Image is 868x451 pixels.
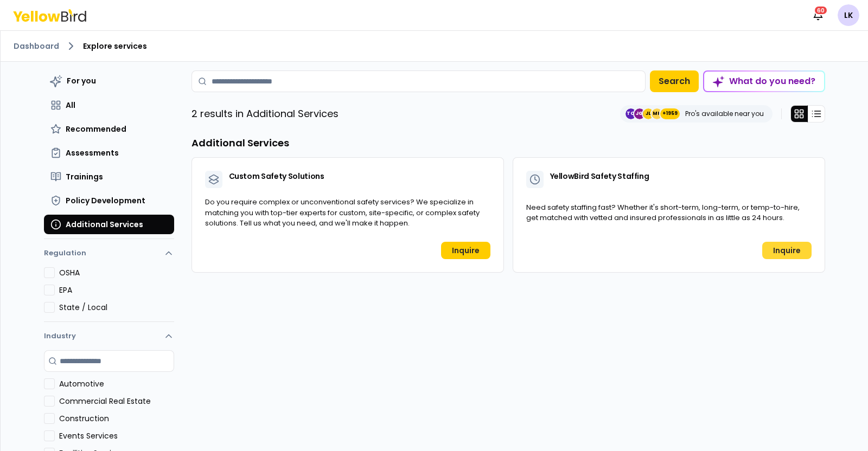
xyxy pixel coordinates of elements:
[66,100,75,111] span: All
[643,108,654,119] span: JL
[44,267,174,321] div: Regulation
[192,106,339,121] p: 2 results in Additional Services
[526,202,800,223] span: Need safety staffing fast? Whether it's short-term, long-term, or temp-to-hire, get matched with ...
[83,41,147,51] span: Explore services
[814,5,828,15] div: 60
[703,70,825,92] button: What do you need?
[44,95,174,115] button: All
[634,108,645,119] span: JG
[44,243,174,267] button: Regulation
[550,171,649,182] span: YellowBird Safety Staffing
[59,378,174,389] label: Automotive
[205,197,480,228] span: Do you require complex or unconventional safety services? We specialize in matching you with top-...
[66,219,143,230] span: Additional Services
[59,430,174,441] label: Events Services
[441,242,490,259] a: Inquire
[229,171,324,182] span: Custom Safety Solutions
[685,109,764,118] p: Pro's available near you
[66,171,103,182] span: Trainings
[67,75,96,86] span: For you
[44,215,174,234] button: Additional Services
[662,108,678,119] span: +1959
[14,40,855,53] nav: breadcrumb
[838,4,859,26] span: LK
[192,136,825,151] h3: Additional Services
[59,267,174,278] label: OSHA
[14,41,59,51] a: Dashboard
[44,322,174,350] button: Industry
[762,242,812,259] a: Inquire
[704,72,824,91] div: What do you need?
[807,4,829,26] button: 60
[44,70,174,91] button: For you
[66,147,119,158] span: Assessments
[66,195,145,206] span: Policy Development
[650,70,699,92] button: Search
[59,285,174,295] label: EPA
[59,302,174,313] label: State / Local
[59,396,174,407] label: Commercial Real Estate
[44,143,174,163] button: Assessments
[626,108,636,119] span: TC
[652,108,662,119] span: MH
[44,191,174,210] button: Policy Development
[66,124,126,134] span: Recommended
[59,413,174,424] label: Construction
[44,119,174,139] button: Recommended
[44,167,174,186] button: Trainings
